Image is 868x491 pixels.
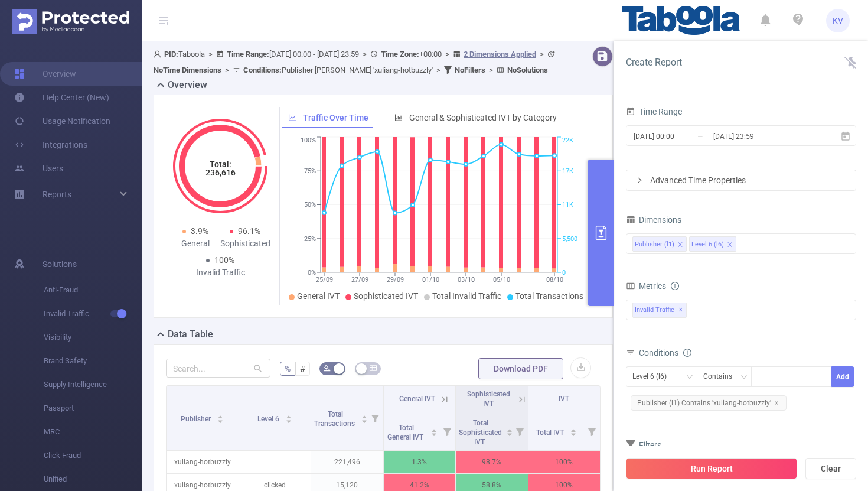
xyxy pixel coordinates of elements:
[458,276,475,284] tspan: 03/10
[205,50,216,58] span: >
[506,427,513,431] i: icon: caret-up
[285,414,292,417] i: icon: caret-up
[431,431,438,435] i: icon: caret-down
[511,412,528,450] i: Filter menu
[167,451,239,473] p: xuliang-hotbuzzly
[442,50,453,58] span: >
[632,128,728,144] input: Start date
[562,201,573,209] tspan: 11K
[14,109,110,133] a: Usage Notification
[164,50,178,58] b: PID:
[626,170,856,190] div: icon: rightAdvanced Time Properties
[409,113,557,122] span: General & Sophisticated IVT by Category
[44,467,142,491] span: Unified
[506,431,513,435] i: icon: caret-down
[683,349,691,357] i: icon: info-circle
[432,291,501,301] span: Total Invalid Traffic
[493,276,510,284] tspan: 05/10
[314,410,357,428] span: Total Transactions
[43,190,71,199] span: Reports
[154,50,558,74] span: Taboola [DATE] 00:00 - [DATE] 23:59 +00:00
[214,255,234,265] span: 100%
[464,50,536,58] u: 2 Dimensions Applied
[205,168,236,177] tspan: 236,616
[399,395,435,403] span: General IVT
[14,157,63,180] a: Users
[562,235,577,243] tspan: 5,500
[387,276,404,284] tspan: 29/09
[359,50,370,58] span: >
[288,113,296,122] i: icon: line-chart
[636,177,643,184] i: icon: right
[354,291,418,301] span: Sophisticated IVT
[583,412,600,450] i: Filter menu
[626,281,666,291] span: Metrics
[507,66,548,74] b: No Solutions
[304,201,316,209] tspan: 50%
[632,303,687,318] span: Invalid Traffic
[361,414,367,417] i: icon: caret-up
[303,113,368,122] span: Traffic Over Time
[361,414,368,421] div: Sort
[689,236,736,252] li: Level 6 (l6)
[285,414,292,421] div: Sort
[478,358,563,379] button: Download PDF
[210,160,231,169] tspan: Total:
[316,276,333,284] tspan: 25/09
[740,373,748,382] i: icon: down
[546,276,563,284] tspan: 08/10
[626,107,682,116] span: Time Range
[217,414,224,421] div: Sort
[217,418,224,422] i: icon: caret-down
[301,137,316,145] tspan: 100%
[678,303,683,317] span: ✕
[677,242,683,249] i: icon: close
[536,428,566,437] span: Total IVT
[154,66,221,74] b: No Time Dimensions
[394,113,403,122] i: icon: bar-chart
[257,415,281,423] span: Level 6
[43,252,77,276] span: Solutions
[727,242,733,249] i: icon: close
[632,367,675,386] div: Level 6 (l6)
[43,183,71,206] a: Reports
[639,348,691,357] span: Conditions
[384,451,456,473] p: 1.3%
[168,78,207,92] h2: Overview
[485,66,497,74] span: >
[370,365,377,372] i: icon: table
[221,66,233,74] span: >
[626,458,797,479] button: Run Report
[387,424,425,441] span: Total General IVT
[44,396,142,420] span: Passport
[220,238,270,250] div: Sophisticated
[171,238,220,250] div: General
[831,366,854,387] button: Add
[243,66,282,74] b: Conditions :
[626,57,682,68] span: Create Report
[467,390,510,408] span: Sophisticated IVT
[14,86,109,109] a: Help Center (New)
[166,359,270,378] input: Search...
[562,137,573,145] tspan: 22K
[515,291,583,301] span: Total Transactions
[774,400,779,406] i: icon: close
[433,66,444,74] span: >
[632,236,687,252] li: Publisher (l1)
[430,427,438,434] div: Sort
[559,395,569,403] span: IVT
[562,167,573,175] tspan: 17K
[506,427,513,434] div: Sort
[833,9,843,32] span: KV
[361,418,367,422] i: icon: caret-down
[12,9,129,34] img: Protected Media
[570,427,577,431] i: icon: caret-up
[44,349,142,373] span: Brand Safety
[686,373,693,382] i: icon: down
[381,50,419,58] b: Time Zone:
[431,427,438,431] i: icon: caret-up
[304,167,316,175] tspan: 75%
[195,266,245,279] div: Invalid Traffic
[285,364,291,373] span: %
[536,50,547,58] span: >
